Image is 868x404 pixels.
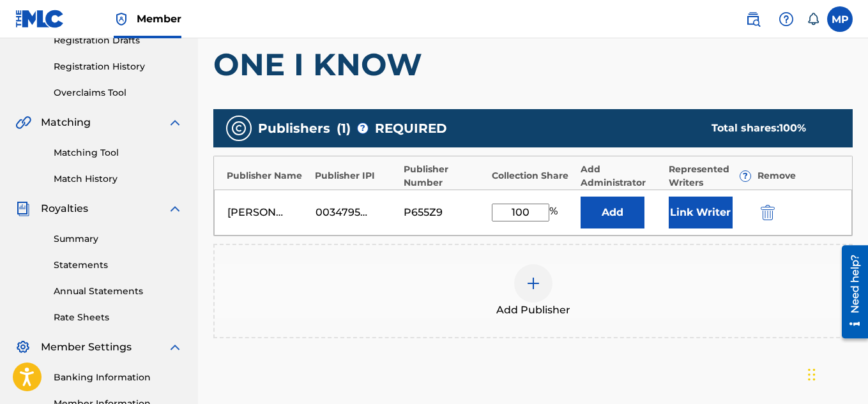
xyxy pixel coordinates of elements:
[740,6,766,32] a: Public Search
[761,205,775,220] img: 12a2ab48e56ec057fbd8.svg
[581,197,644,228] button: Add
[779,11,794,27] img: help
[54,371,183,384] a: Banking Information
[358,123,368,133] span: ?
[41,201,88,216] span: Royalties
[492,169,574,183] div: Collection Share
[315,169,397,183] div: Publisher IPI
[227,169,308,183] div: Publisher Name
[832,241,868,343] iframe: Resource Center
[54,232,183,246] a: Summary
[54,311,183,324] a: Rate Sheets
[15,10,65,28] img: MLC Logo
[807,13,819,26] div: Notifications
[15,201,31,216] img: Royalties
[258,119,330,138] span: Publishers
[549,204,561,221] span: %
[15,115,31,130] img: Matching
[54,34,183,47] a: Registration Drafts
[496,303,570,318] span: Add Publisher
[827,6,853,32] div: User Menu
[54,86,183,100] a: Overclaims Tool
[41,340,132,355] span: Member Settings
[669,163,750,190] div: Represented Writers
[15,340,31,355] img: Member Settings
[114,11,129,27] img: Top Rightsholder
[804,343,868,404] iframe: Chat Widget
[581,163,662,190] div: Add Administrator
[54,60,183,73] a: Registration History
[740,171,750,181] span: ?
[54,146,183,160] a: Matching Tool
[54,285,183,298] a: Annual Statements
[213,45,853,84] h1: ONE I KNOW
[404,163,485,190] div: Publisher Number
[337,119,351,138] span: ( 1 )
[758,169,839,183] div: Remove
[41,115,91,130] span: Matching
[712,121,827,136] div: Total shares:
[167,115,183,130] img: expand
[231,121,247,136] img: publishers
[54,172,183,186] a: Match History
[54,258,183,272] a: Statements
[526,276,541,291] img: add
[137,11,181,26] span: Member
[808,355,816,394] div: Drag
[773,6,799,32] div: Help
[167,340,183,355] img: expand
[745,11,761,27] img: search
[375,119,447,138] span: REQUIRED
[779,122,806,134] span: 100 %
[669,197,733,228] button: Link Writer
[167,201,183,216] img: expand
